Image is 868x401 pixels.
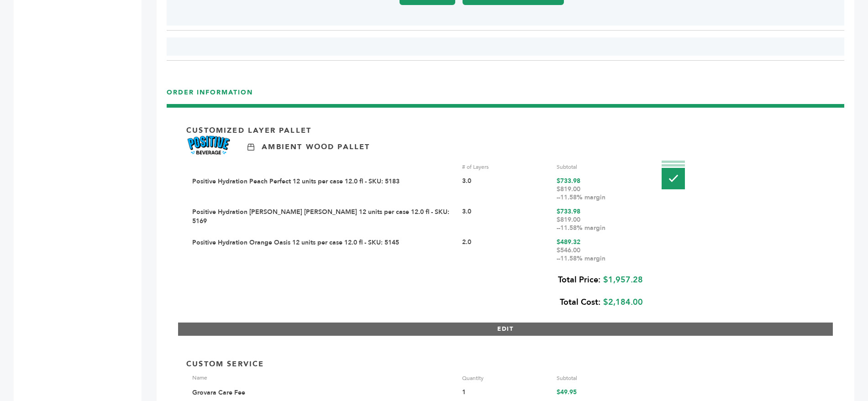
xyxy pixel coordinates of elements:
b: Total Cost: [560,297,600,308]
img: Ambient [247,144,254,151]
div: Quantity [462,374,550,382]
div: $49.95 [557,388,644,397]
a: Positive Hydration Orange Oasis 12 units per case 12.0 fl - SKU: 5145 [192,238,399,247]
div: Subtotal [557,163,644,171]
img: Brand Name [186,135,234,158]
div: 3.0 [462,208,550,232]
a: Positive Hydration [PERSON_NAME] [PERSON_NAME] 12 units per case 12.0 fl - SKU: 5169 [192,208,449,225]
img: Pallet-Icons-02.png [662,161,685,189]
div: 3.0 [462,177,550,202]
p: Customized Layer Pallet [186,125,311,135]
h3: ORDER INFORMATION [167,88,844,104]
a: Positive Hydration Peach Perfect 12 units per case 12.0 fl - SKU: 5183 [192,177,400,186]
div: Subtotal [557,374,644,382]
div: $489.32 [557,238,644,263]
div: $733.98 [557,208,644,232]
b: Total Price: [558,274,600,286]
div: # of Layers [462,163,550,171]
div: $1,957.28 $2,184.00 [186,269,643,313]
p: Custom Service [186,359,264,369]
div: $546.00 --11.58% margin [557,246,644,263]
div: $819.00 --11.58% margin [557,216,644,232]
div: 1 [462,388,550,397]
div: Name [192,374,455,382]
div: $733.98 [557,177,644,202]
div: Grovara Care Fee [192,388,455,397]
div: $819.00 --11.58% margin [557,185,644,202]
button: EDIT [178,323,833,336]
p: Ambient Wood Pallet [262,142,370,152]
div: 2.0 [462,238,550,263]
